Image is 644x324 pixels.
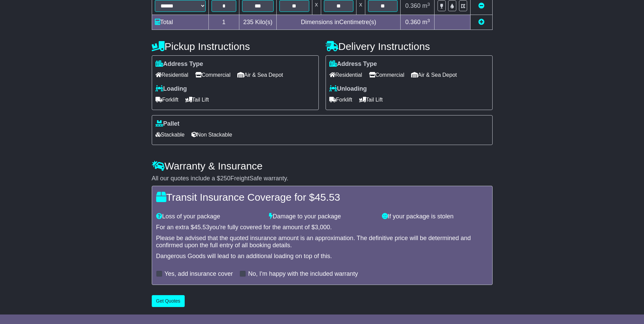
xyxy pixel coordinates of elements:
[329,70,362,80] span: Residential
[155,120,180,128] label: Pallet
[478,2,484,9] a: Remove this item
[194,224,209,231] span: 45.53
[329,60,377,68] label: Address Type
[165,270,233,278] label: Yes, add insurance cover
[427,18,430,23] sup: 3
[243,19,254,25] span: 235
[156,224,488,231] div: For an extra $ you're fully covered for the amount of $ .
[195,70,231,80] span: Commercial
[156,235,488,249] div: Please be advised that the quoted insurance amount is an approximation. The definitive price will...
[422,19,430,25] span: m
[152,41,319,52] h4: Pickup Instructions
[329,85,367,93] label: Unloading
[191,129,232,140] span: Non Stackable
[155,85,187,93] label: Loading
[155,94,179,105] span: Forklift
[208,15,239,30] td: 1
[379,213,492,220] div: If your package is stolen
[220,175,231,182] span: 250
[237,70,283,80] span: Air & Sea Depot
[411,70,457,80] span: Air & Sea Depot
[185,94,209,105] span: Tail Lift
[152,295,185,307] button: Get Quotes
[478,19,484,25] a: Add new item
[153,213,266,220] div: Loss of your package
[152,15,208,30] td: Total
[329,94,352,105] span: Forklift
[155,60,203,68] label: Address Type
[326,41,493,52] h4: Delivery Instructions
[405,19,421,25] span: 0.360
[156,192,488,203] h4: Transit Insurance Coverage for $
[265,213,379,220] div: Damage to your package
[422,2,430,9] span: m
[369,70,404,80] span: Commercial
[156,253,488,260] div: Dangerous Goods will lead to an additional loading on top of this.
[427,2,430,7] sup: 3
[155,129,185,140] span: Stackable
[248,270,358,278] label: No, I'm happy with the included warranty
[405,2,421,9] span: 0.360
[315,192,340,203] span: 45.53
[277,15,401,30] td: Dimensions in Centimetre(s)
[152,175,493,182] div: All our quotes include a $ FreightSafe warranty.
[315,224,330,231] span: 3,000
[155,70,188,80] span: Residential
[239,15,277,30] td: Kilo(s)
[152,160,493,172] h4: Warranty & Insurance
[359,94,383,105] span: Tail Lift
